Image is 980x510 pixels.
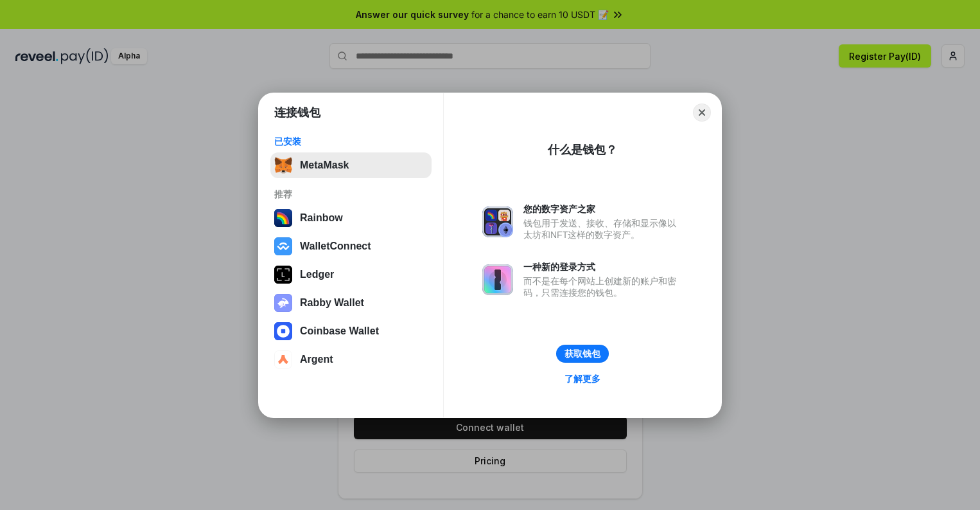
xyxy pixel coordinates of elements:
button: WalletConnect [270,233,432,259]
div: 钱包用于发送、接收、存储和显示像以太坊和NFT这样的数字资产。 [523,217,683,241]
img: svg+xml,%3Csvg%20width%3D%2228%22%20height%3D%2228%22%20viewBox%3D%220%200%2028%2028%22%20fill%3D... [274,237,292,255]
img: svg+xml,%3Csvg%20width%3D%2228%22%20height%3D%2228%22%20viewBox%3D%220%200%2028%2028%22%20fill%3D... [274,322,292,340]
img: svg+xml,%3Csvg%20width%3D%22120%22%20height%3D%22120%22%20viewBox%3D%220%200%20120%20120%22%20fil... [274,209,292,227]
button: Close [693,104,711,122]
div: Rainbow [300,212,343,224]
div: 了解更多 [564,373,600,385]
img: svg+xml,%3Csvg%20xmlns%3D%22http%3A%2F%2Fwww.w3.org%2F2000%2Fsvg%22%20fill%3D%22none%22%20viewBox... [482,206,513,237]
div: Coinbase Wallet [300,325,379,337]
div: Rabby Wallet [300,297,364,309]
div: Ledger [300,269,334,280]
h1: 连接钱包 [274,105,320,120]
div: WalletConnect [300,241,371,252]
div: 获取钱包 [564,348,600,360]
div: 什么是钱包？ [548,142,617,158]
button: 获取钱包 [556,345,609,363]
button: MetaMask [270,152,432,178]
div: 一种新的登录方式 [523,261,683,273]
img: svg+xml,%3Csvg%20fill%3D%22none%22%20height%3D%2233%22%20viewBox%3D%220%200%2035%2033%22%20width%... [274,156,292,174]
div: 而不是在每个网站上创建新的账户和密码，只需连接您的钱包。 [523,275,683,298]
button: Ledger [270,262,432,287]
img: svg+xml,%3Csvg%20xmlns%3D%22http%3A%2F%2Fwww.w3.org%2F2000%2Fsvg%22%20width%3D%2228%22%20height%3... [274,266,292,284]
div: 已安装 [274,136,428,147]
img: svg+xml,%3Csvg%20width%3D%2228%22%20height%3D%2228%22%20viewBox%3D%220%200%2028%2028%22%20fill%3D... [274,351,292,369]
div: Argent [300,354,333,365]
button: Rabby Wallet [270,290,432,316]
button: Rainbow [270,205,432,231]
img: svg+xml,%3Csvg%20xmlns%3D%22http%3A%2F%2Fwww.w3.org%2F2000%2Fsvg%22%20fill%3D%22none%22%20viewBox... [274,294,292,312]
img: svg+xml,%3Csvg%20xmlns%3D%22http%3A%2F%2Fwww.w3.org%2F2000%2Fsvg%22%20fill%3D%22none%22%20viewBox... [482,264,513,295]
a: 了解更多 [557,370,608,387]
div: 推荐 [274,188,428,200]
div: MetaMask [300,159,349,171]
div: 您的数字资产之家 [523,203,683,215]
button: Argent [270,347,432,372]
button: Coinbase Wallet [270,318,432,344]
